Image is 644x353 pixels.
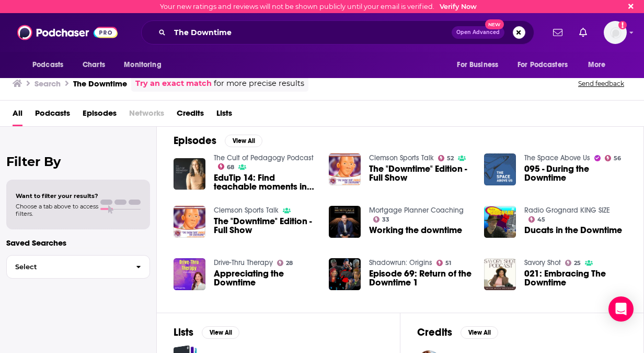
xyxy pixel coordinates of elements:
[524,164,627,182] span: 095 - During the Downtime
[517,58,568,72] span: For Podcasters
[16,192,98,200] span: Want to filter your results?
[214,78,304,90] span: for more precise results
[329,153,361,185] img: The "Downtime" Edition - Full Show
[174,134,216,147] h2: Episodes
[76,55,111,75] a: Charts
[214,173,316,191] a: EduTip 14: Find teachable moments in the downtime.
[484,206,516,238] img: Ducats in the Downtime
[13,105,22,126] a: All
[369,226,462,235] a: Working the downtime
[174,134,262,147] a: EpisodesView All
[618,21,627,29] svg: Email not verified
[369,258,432,267] a: Shadowrun: Origins
[524,153,590,162] a: The Space Above Us
[214,217,316,235] a: The "Downtime" Edition - Full Show
[216,105,232,126] a: Lists
[225,135,262,147] button: View All
[35,105,70,126] a: Podcasts
[83,58,105,72] span: Charts
[202,326,239,339] button: View All
[160,3,477,10] div: Your new ratings and reviews will not be shown publicly until your email is verified.
[575,79,627,88] button: Send feedback
[452,26,504,39] button: Open AdvancedNew
[227,165,234,170] span: 68
[604,21,627,44] img: User Profile
[174,326,239,339] a: ListsView All
[447,156,454,161] span: 52
[461,326,498,339] button: View All
[417,326,498,339] a: CreditsView All
[174,158,205,190] img: EduTip 14: Find teachable moments in the downtime.
[605,155,622,161] a: 56
[16,203,98,217] span: Choose a tab above to access filters.
[450,55,511,75] button: open menu
[329,258,361,290] img: Episode 69: Return of the Downtime 1
[608,296,634,322] div: Open Intercom Messenger
[141,20,534,45] div: Search podcasts, credits, & more...
[457,58,498,72] span: For Business
[604,21,627,44] span: Logged in as Alexish212
[445,261,451,266] span: 51
[277,260,293,266] a: 28
[214,269,316,287] a: Appreciating the Downtime
[511,55,583,75] button: open menu
[129,105,164,126] span: Networks
[524,226,622,235] a: Ducats in the Downtime
[6,238,150,248] p: Saved Searches
[456,30,500,35] span: Open Advanced
[524,269,627,287] span: 021: Embracing The Downtime
[117,55,175,75] button: open menu
[17,23,118,42] img: Podchaser - Follow, Share and Rate Podcasts
[574,261,581,266] span: 25
[34,79,61,89] h3: Search
[174,206,205,238] img: The "Downtime" Edition - Full Show
[25,55,77,75] button: open menu
[588,58,606,72] span: More
[286,261,293,266] span: 28
[73,79,127,89] h3: The Downtime
[177,105,204,126] a: Credits
[604,21,627,44] button: Show profile menu
[329,206,361,238] img: Working the downtime
[485,19,504,29] span: New
[565,260,581,266] a: 25
[135,78,212,90] a: Try an exact match
[369,164,471,182] a: The "Downtime" Edition - Full Show
[174,258,205,290] a: Appreciating the Downtime
[524,258,561,267] a: Savory Shot
[6,154,150,169] h2: Filter By
[83,105,117,126] a: Episodes
[174,326,193,339] h2: Lists
[484,153,516,185] img: 095 - During the Downtime
[369,153,434,162] a: Clemson Sports Talk
[32,58,63,72] span: Podcasts
[214,258,273,267] a: Drive-Thru Therapy
[438,155,454,161] a: 52
[369,269,471,287] a: Episode 69: Return of the Downtime 1
[417,326,452,339] h2: Credits
[484,258,516,290] img: 021: Embracing The Downtime
[369,206,464,215] a: Mortgage Planner Coaching
[440,3,477,10] a: Verify Now
[218,163,235,170] a: 68
[549,24,567,41] a: Show notifications dropdown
